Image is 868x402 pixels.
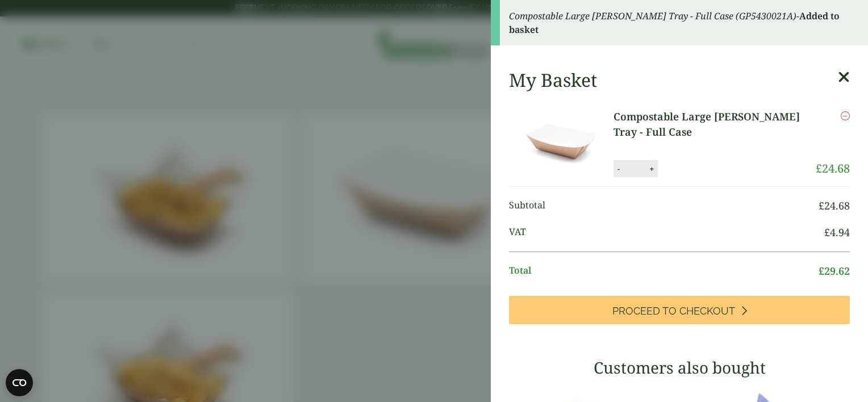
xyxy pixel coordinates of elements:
span: £ [824,225,830,239]
bdi: 24.68 [819,199,850,212]
span: Subtotal [509,198,819,213]
bdi: 24.68 [816,161,850,176]
span: £ [819,199,824,212]
button: Open CMP widget [6,369,33,396]
span: £ [819,264,824,278]
span: Total [509,263,819,279]
span: £ [816,161,822,176]
button: + [646,164,657,174]
span: Proceed to Checkout [612,305,735,317]
bdi: 29.62 [819,264,850,278]
h2: My Basket [509,69,597,91]
span: VAT [509,225,824,240]
a: Proceed to Checkout [509,296,850,324]
h3: Customers also bought [509,358,850,378]
button: - [614,164,623,174]
em: Compostable Large [PERSON_NAME] Tray - Full Case (GP5430021A) [509,10,796,22]
bdi: 4.94 [824,225,850,239]
a: Remove this item [841,109,850,123]
a: Compostable Large [PERSON_NAME] Tray - Full Case [614,109,816,140]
